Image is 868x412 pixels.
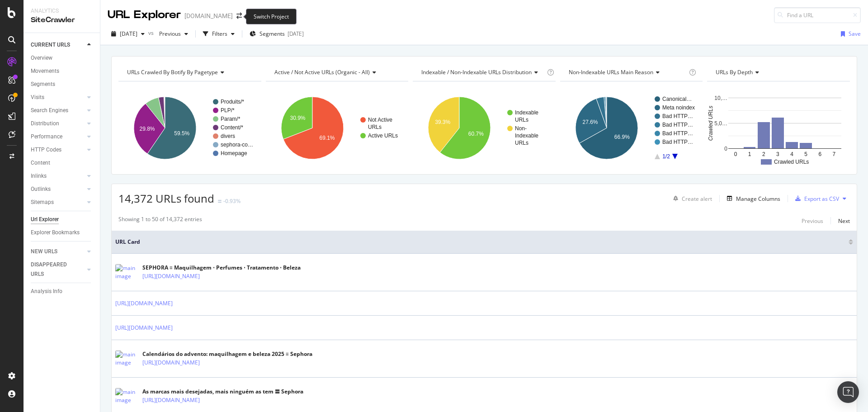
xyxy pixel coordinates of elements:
[118,191,214,206] span: 14,372 URLs found
[715,120,728,127] text: 5,0…
[662,153,670,160] text: 1/2
[142,272,200,281] a: [URL][DOMAIN_NAME]
[266,89,407,167] div: A chart.
[662,104,695,111] text: Meta noindex
[199,27,238,41] button: Filters
[108,27,148,41] button: [DATE]
[734,151,737,157] text: 0
[221,124,243,131] text: Content/*
[246,27,307,41] button: Segments[DATE]
[413,89,554,167] svg: A chart.
[837,381,859,403] div: Open Intercom Messenger
[125,65,253,80] h4: URLs Crawled By Botify By pagetype
[662,96,692,102] text: Canonical…
[115,264,138,280] img: main image
[115,323,173,332] a: [URL][DOMAIN_NAME]
[223,197,241,205] div: -0.93%
[515,133,538,139] text: Indexable
[142,396,200,405] a: [URL][DOMAIN_NAME]
[560,89,702,167] div: A chart.
[662,113,693,119] text: Bad HTTP…
[31,93,85,102] a: Visits
[31,145,85,155] a: HTTP Codes
[156,27,192,41] button: Previous
[662,122,693,128] text: Bad HTTP…
[274,68,370,76] span: Active / Not Active URLs (organic - all)
[31,40,70,50] div: CURRENT URLS
[421,68,532,76] span: Indexable / Non-Indexable URLs distribution
[31,53,94,63] a: Overview
[368,124,382,130] text: URLs
[31,198,85,207] a: Sitemaps
[288,30,304,38] div: [DATE]
[31,228,80,237] div: Explorer Bookmarks
[802,217,823,225] div: Previous
[707,89,849,167] svg: A chart.
[174,130,189,137] text: 59.5%
[115,299,173,308] a: [URL][DOMAIN_NAME]
[819,151,822,157] text: 6
[31,185,51,194] div: Outlinks
[662,139,693,145] text: Bad HTTP…
[716,68,753,76] span: URLs by Depth
[515,140,528,146] text: URLs
[762,151,765,157] text: 2
[420,65,545,80] h4: Indexable / Non-Indexable URLs Distribution
[723,193,780,204] button: Manage Columns
[31,40,85,50] a: CURRENT URLS
[31,228,94,237] a: Explorer Bookmarks
[221,116,241,122] text: Param/*
[31,198,54,207] div: Sitemaps
[515,117,528,123] text: URLs
[31,106,85,115] a: Search Engines
[127,68,218,76] span: URLs Crawled By Botify By pagetype
[31,119,85,128] a: Distribution
[805,151,808,157] text: 5
[31,158,94,168] a: Content
[31,15,93,25] div: SiteCrawler
[776,151,779,157] text: 3
[142,388,303,396] div: As marcas mais desejadas, mais ninguém as tem 𝌆 Sephora
[567,65,688,80] h4: Non-Indexable URLs Main Reason
[273,65,401,80] h4: Active / Not Active URLs
[515,109,538,116] text: Indexable
[259,30,285,38] span: Segments
[115,238,846,246] span: URL Card
[142,350,312,358] div: Calendários do advento: maquilhagem e beleza 2025 ≡ Sephora
[31,93,44,102] div: Visits
[184,11,233,20] div: [DOMAIN_NAME]
[31,171,85,181] a: Inlinks
[849,30,861,38] div: Save
[682,195,712,203] div: Create alert
[368,117,392,123] text: Not Active
[837,27,861,41] button: Save
[148,29,156,37] span: vs
[319,135,335,141] text: 69.1%
[714,65,842,80] h4: URLs by Depth
[715,95,728,101] text: 10,…
[31,247,57,256] div: NEW URLS
[368,133,398,139] text: Active URLs
[31,80,55,89] div: Segments
[31,66,59,76] div: Movements
[31,119,59,128] div: Distribution
[156,30,181,38] span: Previous
[142,264,301,272] div: SEPHORA ≡ Maquilhagem ⋅ Perfumes ⋅ Tratamento ⋅ Beleza
[31,215,59,224] div: Url Explorer
[31,53,52,63] div: Overview
[515,125,527,132] text: Non-
[118,89,260,167] svg: A chart.
[236,13,242,19] div: arrow-right-arrow-left
[31,287,94,296] a: Analysis Info
[221,107,235,114] text: PLP/*
[31,171,47,181] div: Inlinks
[468,131,484,137] text: 60.7%
[115,350,138,367] img: main image
[31,66,94,76] a: Movements
[614,134,630,140] text: 66.9%
[569,68,653,76] span: Non-Indexable URLs Main Reason
[218,200,222,203] img: Equal
[31,215,94,224] a: Url Explorer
